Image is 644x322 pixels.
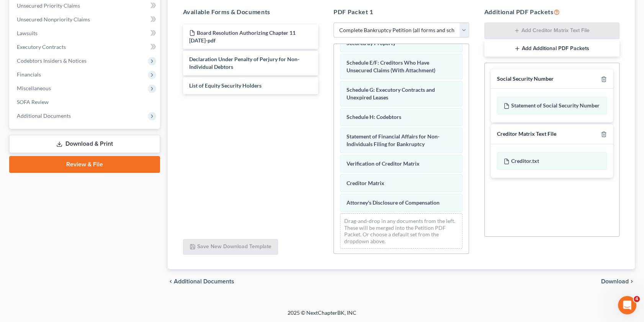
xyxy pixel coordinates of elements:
[634,296,640,302] span: 4
[17,57,87,64] span: Codebtors Insiders & Notices
[174,278,234,285] span: Additional Documents
[347,114,401,120] span: Schedule H: Codebtors
[484,23,620,39] button: Add Creditor Matrix Text File
[17,44,66,50] span: Executory Contracts
[189,82,262,89] span: List of Equity Security Holders
[347,59,435,73] span: Schedule E/F: Creditors Who Have Unsecured Claims (With Attachment)
[11,26,160,40] a: Lawsuits
[601,278,629,285] span: Download
[347,133,440,147] span: Statement of Financial Affairs for Non-Individuals Filing for Bankruptcy
[17,112,71,119] span: Additional Documents
[189,56,299,70] span: Declaration Under Penalty of Perjury for Non-Individual Debtors
[340,213,463,249] div: Drag-and-drop in any documents from the left. These will be merged into the Petition PDF Packet. ...
[11,13,160,26] a: Unsecured Nonpriority Claims
[347,86,435,101] span: Schedule G: Executory Contracts and Unexpired Leases
[347,180,384,186] span: Creditor Matrix
[497,97,607,114] div: Statement of Social Security Number
[17,99,49,105] span: SOFA Review
[601,278,635,285] button: Download chevron_right
[484,7,620,16] h5: Additional PDF Packets
[183,239,278,255] button: Save New Download Template
[17,30,38,36] span: Lawsuits
[11,95,160,109] a: SOFA Review
[333,7,469,16] h5: PDF Packet 1
[629,278,635,285] i: chevron_right
[189,29,296,44] span: Board Resolution Authorizing Chapter 11 [DATE]-pdf
[17,85,51,91] span: Miscellaneous
[11,40,160,54] a: Executory Contracts
[17,16,90,23] span: Unsecured Nonpriority Claims
[484,41,620,57] button: Add Additional PDF Packets
[168,278,234,285] a: chevron_left Additional Documents
[168,278,174,285] i: chevron_left
[17,2,80,9] span: Unsecured Priority Claims
[497,130,556,138] div: Creditor Matrix Text File
[497,75,554,83] div: Social Security Number
[497,152,607,170] div: Creditor.txt
[17,71,41,78] span: Financials
[183,7,319,16] h5: Available Forms & Documents
[9,135,160,153] a: Download & Print
[9,156,160,173] a: Review & File
[618,296,636,314] iframe: Intercom live chat
[347,199,440,206] span: Attorney's Disclosure of Compensation
[347,160,420,167] span: Verification of Creditor Matrix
